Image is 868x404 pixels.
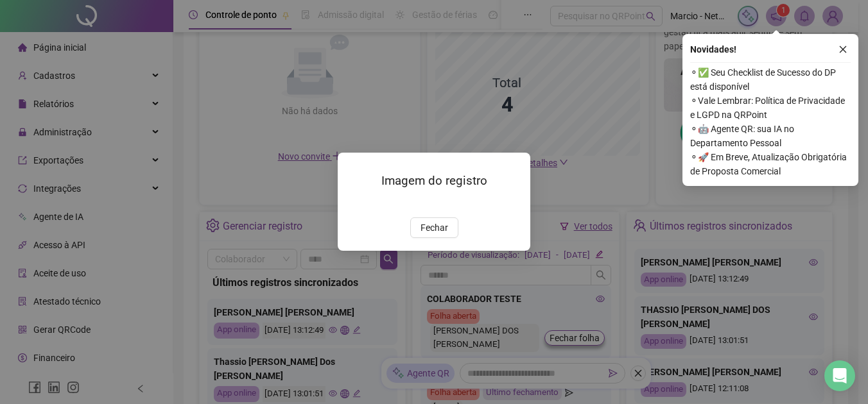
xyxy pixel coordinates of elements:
span: ⚬ ✅ Seu Checklist de Sucesso do DP está disponível [690,65,851,94]
div: Open Intercom Messenger [824,360,855,391]
button: Fechar [410,218,458,239]
span: close [838,45,847,54]
h3: Imagem do registro [353,172,515,190]
span: ⚬ Vale Lembrar: Política de Privacidade e LGPD na QRPoint [690,94,851,122]
span: Fechar [421,221,448,235]
span: ⚬ 🤖 Agente QR: sua IA no Departamento Pessoal [690,122,851,150]
span: Novidades ! [690,42,736,56]
span: ⚬ 🚀 Em Breve, Atualização Obrigatória de Proposta Comercial [690,150,851,178]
